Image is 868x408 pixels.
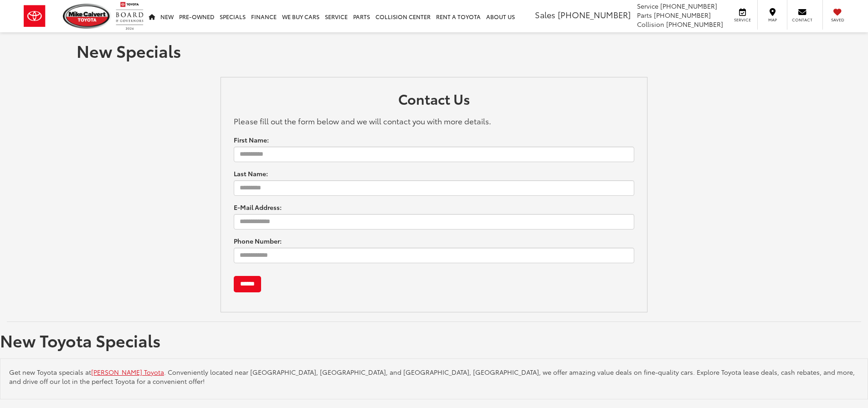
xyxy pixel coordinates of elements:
[234,115,635,126] p: Please fill out the form below and we will contact you with more details.
[234,91,635,111] h2: Contact Us
[63,4,111,29] img: Mike Calvert Toyota
[827,17,847,23] span: Saved
[91,367,164,377] a: [PERSON_NAME] Toyota
[234,236,282,245] label: Phone Number:
[762,17,782,23] span: Map
[792,17,812,23] span: Contact
[535,9,555,20] span: Sales
[234,203,282,212] label: E-Mail Address:
[234,169,268,178] label: Last Name:
[660,1,717,10] span: [PHONE_NUMBER]
[637,10,652,20] span: Parts
[654,10,711,20] span: [PHONE_NUMBER]
[9,367,859,386] p: Get new Toyota specials at . Conveniently located near [GEOGRAPHIC_DATA], [GEOGRAPHIC_DATA], and ...
[234,135,269,144] label: First Name:
[558,9,631,20] span: [PHONE_NUMBER]
[732,17,753,23] span: Service
[77,41,792,60] h1: New Specials
[637,1,658,10] span: Service
[666,20,723,29] span: [PHONE_NUMBER]
[637,20,664,29] span: Collision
